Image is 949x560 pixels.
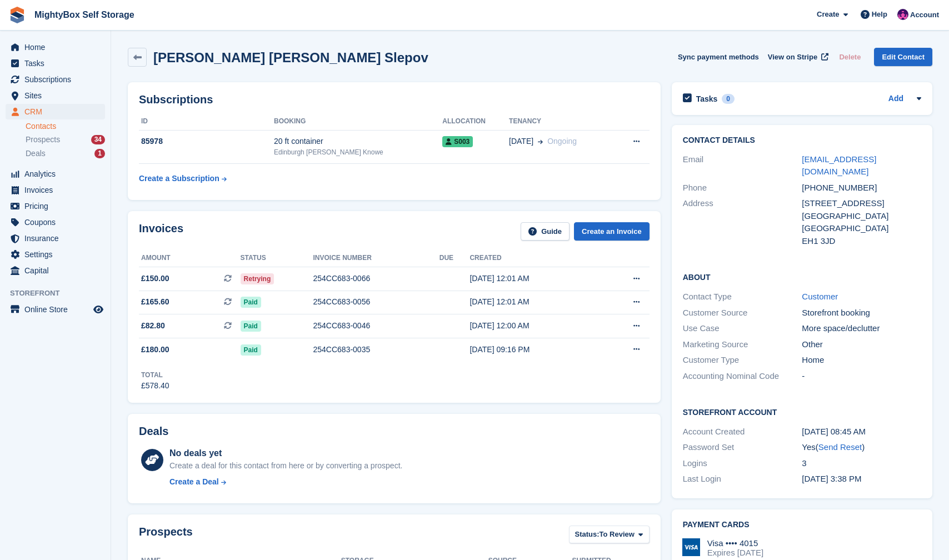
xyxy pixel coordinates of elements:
[241,344,261,356] span: Paid
[683,370,802,383] div: Accounting Nominal Code
[874,48,932,66] a: Edit Contact
[274,136,442,147] div: 20 ft container
[469,249,599,267] th: Created
[6,88,105,103] a: menu
[569,526,650,544] button: Status: To Review
[169,476,402,488] a: Create a Deal
[153,50,428,65] h2: [PERSON_NAME] [PERSON_NAME] Slepov
[802,474,861,483] time: 2025-05-20 14:38:01 UTC
[683,354,802,367] div: Customer Type
[26,148,46,159] span: Deals
[24,88,91,103] span: Sites
[469,296,599,308] div: [DATE] 12:01 AM
[141,380,169,392] div: £578.40
[722,94,735,104] div: 0
[897,9,908,20] img: Richard Marsh
[141,296,169,308] span: £165.60
[169,476,219,488] div: Create a Deal
[442,113,509,131] th: Allocation
[802,354,921,367] div: Home
[683,136,921,145] h2: Contact Details
[802,235,921,248] div: EH1 3JD
[10,288,111,299] span: Storefront
[802,182,921,194] div: [PHONE_NUMBER]
[469,273,599,284] div: [DATE] 12:01 AM
[509,136,533,147] span: [DATE]
[241,321,261,332] span: Paid
[835,48,865,66] button: Delete
[139,136,274,147] div: 85978
[169,447,402,460] div: No deals yet
[141,273,169,284] span: £150.00
[683,291,802,303] div: Contact Type
[6,166,105,182] a: menu
[24,166,91,182] span: Analytics
[139,249,241,267] th: Amount
[30,6,139,24] a: MightyBox Self Storage
[24,56,91,71] span: Tasks
[139,168,227,189] a: Create a Subscription
[469,344,599,356] div: [DATE] 09:16 PM
[683,473,802,486] div: Last Login
[683,457,802,470] div: Logins
[26,121,105,132] a: Contacts
[24,214,91,230] span: Coupons
[241,249,313,267] th: Status
[6,198,105,214] a: menu
[6,56,105,71] a: menu
[683,338,802,351] div: Marketing Source
[575,529,600,540] span: Status:
[683,441,802,454] div: Password Set
[682,538,700,556] img: Visa Logo
[139,222,183,241] h2: Invoices
[6,247,105,262] a: menu
[26,134,60,145] span: Prospects
[683,307,802,319] div: Customer Source
[24,231,91,246] span: Insurance
[802,222,921,235] div: [GEOGRAPHIC_DATA]
[802,426,921,438] div: [DATE] 08:45 AM
[802,370,921,383] div: -
[888,93,903,106] a: Add
[683,322,802,335] div: Use Case
[26,148,105,159] a: Deals 1
[802,307,921,319] div: Storefront booking
[469,320,599,332] div: [DATE] 12:00 AM
[6,182,105,198] a: menu
[139,113,274,131] th: ID
[24,247,91,262] span: Settings
[139,526,193,546] h2: Prospects
[313,320,439,332] div: 254CC683-0046
[910,9,939,21] span: Account
[683,406,921,417] h2: Storefront Account
[802,457,921,470] div: 3
[6,214,105,230] a: menu
[92,303,105,316] a: Preview store
[600,529,635,540] span: To Review
[521,222,570,241] a: Guide
[6,72,105,87] a: menu
[313,296,439,308] div: 254CC683-0056
[802,197,921,210] div: [STREET_ADDRESS]
[802,292,838,301] a: Customer
[141,370,169,380] div: Total
[816,442,865,452] span: ( )
[139,425,168,438] h2: Deals
[683,271,921,282] h2: About
[683,153,802,178] div: Email
[802,154,876,177] a: [EMAIL_ADDRESS][DOMAIN_NAME]
[678,48,759,66] button: Sync payment methods
[802,210,921,223] div: [GEOGRAPHIC_DATA]
[6,39,105,55] a: menu
[141,344,169,356] span: £180.00
[439,249,470,267] th: Due
[509,113,613,131] th: Tenancy
[139,173,219,184] div: Create a Subscription
[24,72,91,87] span: Subscriptions
[24,39,91,55] span: Home
[241,273,274,284] span: Retrying
[442,136,473,147] span: S003
[313,344,439,356] div: 254CC683-0035
[274,147,442,157] div: Edinburgh [PERSON_NAME] Knowe
[683,426,802,438] div: Account Created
